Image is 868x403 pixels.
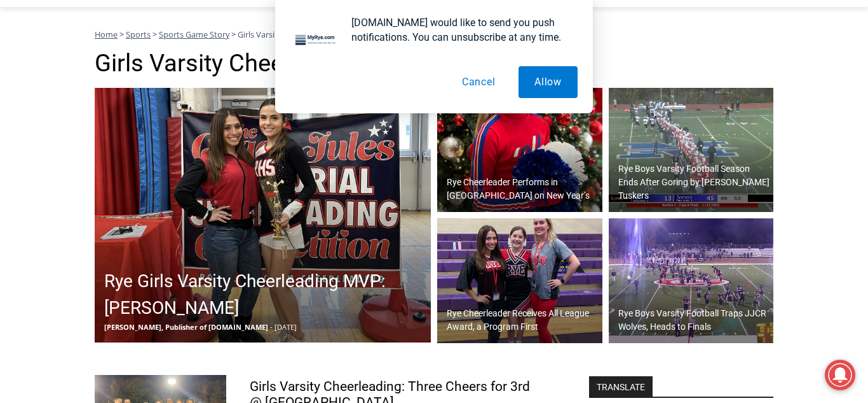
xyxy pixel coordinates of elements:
[589,376,653,397] strong: TRANSLATE
[437,88,602,213] a: Rye Cheerleader Performs in [GEOGRAPHIC_DATA] on New Year’s
[104,322,268,332] span: [PERSON_NAME], Publisher of [DOMAIN_NAME]
[290,15,341,66] img: notification icon
[446,66,512,98] button: Cancel
[95,88,431,343] a: Rye Girls Varsity Cheerleading MVP: [PERSON_NAME] [PERSON_NAME], Publisher of [DOMAIN_NAME] - [DATE]
[104,268,428,322] h2: Rye Girls Varsity Cheerleading MVP: [PERSON_NAME]
[609,218,774,343] a: Rye Boys Varsity Football Traps JJCR Wolves, Heads to Finals
[95,88,431,343] img: (PHOTO: Rye Girls Varsity Cheerleading Coach Belinda DeFonce with MVP and senior Consiglia (Lia) ...
[609,218,774,343] img: Rye Boys Varsity Football 2022-11-05 vs. JJCR
[437,88,602,213] img: (PHOTO: Rye Middle School eighth grader and NCA (National Cheerleaders Association) All-American ...
[609,88,774,213] img: Rye Boys Varsity Football Championships vs. Somers 2022-11-11
[618,162,771,202] h2: Rye Boys Varsity Football Season Ends After Goring by [PERSON_NAME] Tuskers
[437,218,602,343] img: (PHOTO: Rye Varsity Cheerleading eighth grader Elle Talbott won the All League Award on Sunday at...
[437,218,602,343] a: Rye Cheerleader Receives All League Award, a Program First
[609,88,774,213] a: Rye Boys Varsity Football Season Ends After Goring by [PERSON_NAME] Tuskers
[519,66,578,98] button: Allow
[270,322,273,332] span: -
[618,307,771,334] h2: Rye Boys Varsity Football Traps JJCR Wolves, Heads to Finals
[275,322,297,332] span: [DATE]
[447,176,599,202] h2: Rye Cheerleader Performs in [GEOGRAPHIC_DATA] on New Year’s
[341,15,578,45] div: [DOMAIN_NAME] would like to send you push notifications. You can unsubscribe at any time.
[447,307,599,334] h2: Rye Cheerleader Receives All League Award, a Program First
